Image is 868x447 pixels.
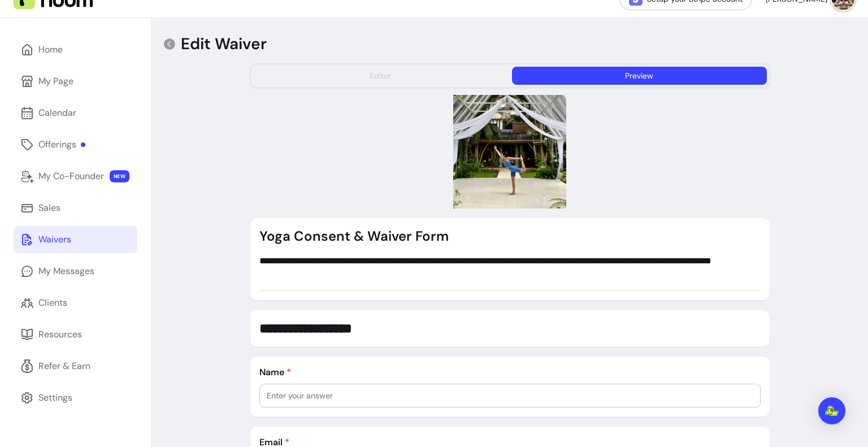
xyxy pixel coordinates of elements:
[14,194,137,222] a: Sales
[38,391,72,405] div: Settings
[259,227,761,245] p: Yoga Consent & Waiver Form
[14,321,137,348] a: Resources
[38,138,85,151] div: Offerings
[259,366,761,379] p: Name
[38,296,67,310] div: Clients
[14,163,137,190] a: My Co-Founder NEW
[38,328,82,341] div: Resources
[14,226,137,253] a: Waivers
[14,258,137,285] a: My Messages
[14,99,137,127] a: Calendar
[818,397,845,424] div: Open Intercom Messenger
[110,170,129,183] span: NEW
[38,233,71,246] div: Waivers
[453,95,566,209] img: Logo provider
[14,353,137,380] a: Refer & Earn
[14,36,137,63] a: Home
[38,264,94,278] div: My Messages
[38,106,76,120] div: Calendar
[14,131,137,158] a: Offerings
[14,384,137,411] a: Settings
[38,170,104,183] div: My Co-Founder
[38,43,63,57] div: Home
[370,70,391,81] div: Editor
[38,359,90,373] div: Refer & Earn
[14,289,137,316] a: Clients
[267,390,753,401] input: Enter your answer
[38,201,60,215] div: Sales
[14,68,137,95] a: My Page
[38,75,73,88] div: My Page
[625,70,653,81] div: Preview
[181,34,267,54] p: Edit Waiver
